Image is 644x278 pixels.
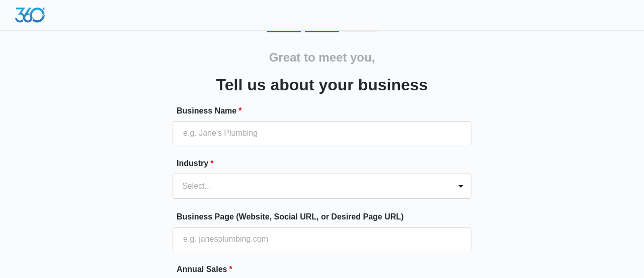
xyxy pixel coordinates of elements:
[269,48,375,67] h2: Great to meet you,
[216,73,428,97] h3: Tell us about your business
[177,263,475,275] label: Annual Sales
[177,211,475,223] label: Business Page (Website, Social URL, or Desired Page URL)
[177,157,475,170] label: Industry
[173,227,471,251] input: e.g. janesplumbing.com
[177,105,475,117] label: Business Name
[173,121,471,145] input: e.g. Jane's Plumbing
